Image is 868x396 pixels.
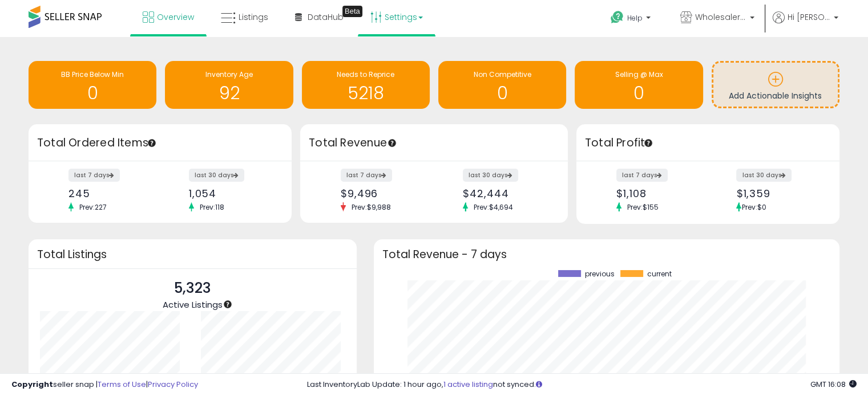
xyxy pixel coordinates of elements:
[205,70,253,79] span: Inventory Age
[387,138,397,148] div: Tooltip anchor
[788,11,830,23] span: Hi [PERSON_NAME]
[147,138,157,148] div: Tooltip anchor
[342,6,362,17] div: Tooltip anchor
[61,70,124,79] span: BB Price Below Min
[341,187,426,199] div: $9,496
[194,202,230,212] span: Prev: 118
[239,11,268,23] span: Listings
[536,381,542,388] i: Click here to read more about un-synced listings.
[165,61,293,109] a: Inventory Age 92
[438,61,566,109] a: Non Competitive 0
[575,61,703,109] a: Selling @ Max 0
[307,379,857,390] div: Last InventoryLab Update: 1 hour ago, not synced.
[37,135,283,151] h3: Total Ordered Items
[11,379,53,390] strong: Copyright
[647,270,672,278] span: current
[643,138,653,148] div: Tooltip anchor
[157,11,194,23] span: Overview
[308,11,344,23] span: DataHub
[346,202,397,212] span: Prev: $9,988
[468,202,519,212] span: Prev: $4,694
[68,187,151,199] div: 245
[148,379,198,390] a: Privacy Policy
[585,270,615,278] span: previous
[11,379,198,390] div: seller snap | |
[741,202,766,212] span: Prev: $0
[382,250,831,259] h3: Total Revenue - 7 days
[163,277,223,299] p: 5,323
[98,379,146,390] a: Terms of Use
[616,187,699,199] div: $1,108
[341,169,392,182] label: last 7 days
[736,187,819,199] div: $1,359
[74,202,112,212] span: Prev: 227
[463,187,548,199] div: $42,444
[616,169,668,182] label: last 7 days
[68,169,120,182] label: last 7 days
[713,63,838,107] a: Add Actionable Insights
[444,84,560,103] h1: 0
[29,61,156,109] a: BB Price Below Min 0
[337,70,394,79] span: Needs to Reprice
[610,10,624,25] i: Get Help
[773,11,838,37] a: Hi [PERSON_NAME]
[474,70,531,79] span: Non Competitive
[695,11,746,23] span: Wholesaler AZ
[34,84,151,103] h1: 0
[223,299,233,309] div: Tooltip anchor
[37,250,348,259] h3: Total Listings
[309,135,559,151] h3: Total Revenue
[302,61,430,109] a: Needs to Reprice 5218
[621,202,664,212] span: Prev: $155
[189,169,244,182] label: last 30 days
[163,299,223,311] span: Active Listings
[443,379,493,390] a: 1 active listing
[585,135,831,151] h3: Total Profit
[736,169,792,182] label: last 30 days
[171,84,287,103] h1: 92
[615,70,663,79] span: Selling @ Max
[627,13,643,23] span: Help
[601,2,662,37] a: Help
[308,84,424,103] h1: 5218
[810,379,857,390] span: 2025-09-11 16:08 GMT
[463,169,518,182] label: last 30 days
[580,84,697,103] h1: 0
[729,90,822,101] span: Add Actionable Insights
[189,187,272,199] div: 1,054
